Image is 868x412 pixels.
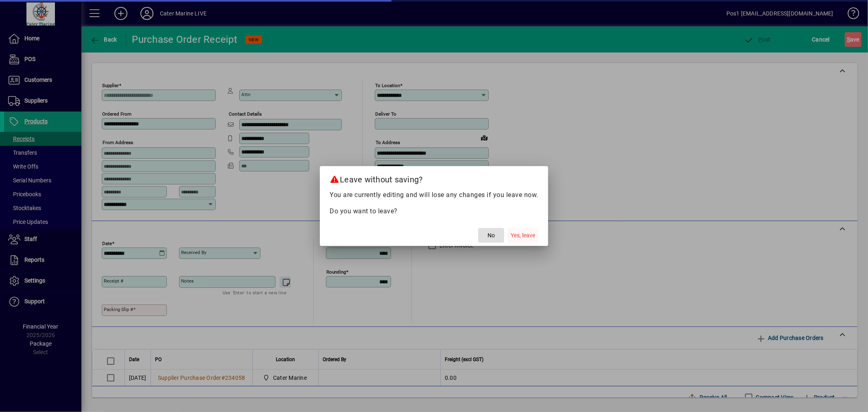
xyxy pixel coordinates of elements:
span: Yes, leave [511,231,535,240]
h2: Leave without saving? [320,166,548,190]
button: No [478,228,504,243]
p: You are currently editing and will lose any changes if you leave now. [330,190,538,200]
button: Yes, leave [507,228,538,243]
p: Do you want to leave? [330,206,538,216]
span: No [488,231,495,240]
